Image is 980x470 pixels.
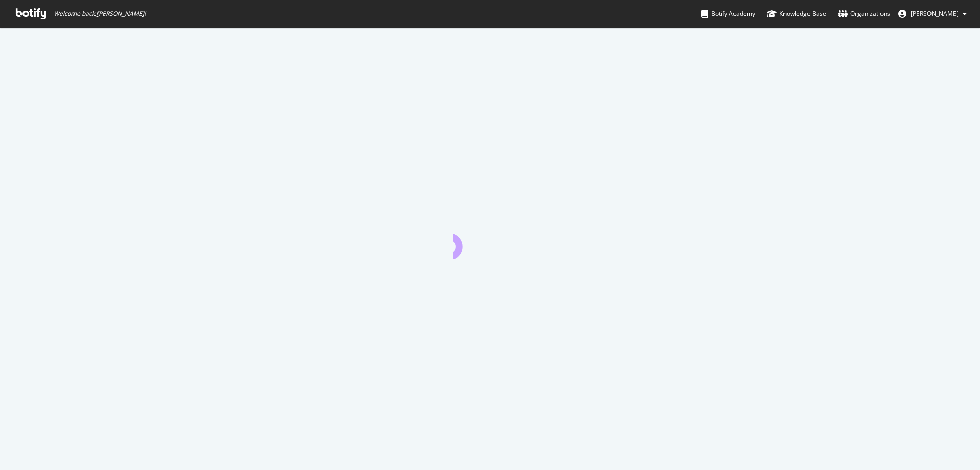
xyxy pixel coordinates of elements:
[767,9,826,19] div: Knowledge Base
[890,6,975,22] button: [PERSON_NAME]
[453,222,527,259] div: animation
[911,9,959,18] span: Léoni Kummer
[838,9,890,19] div: Organizations
[701,9,755,19] div: Botify Academy
[54,10,146,18] span: Welcome back, [PERSON_NAME] !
